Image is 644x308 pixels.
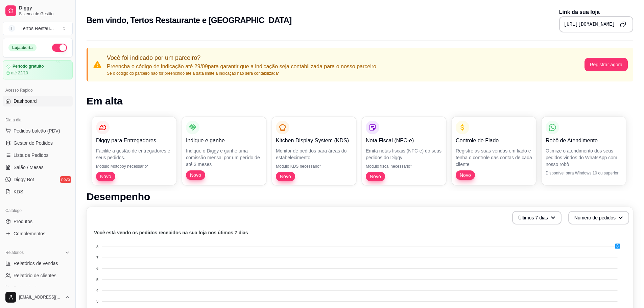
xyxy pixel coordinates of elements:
[362,117,446,185] button: Nota Fiscal (NFC-e)Emita notas fiscais (NFC-e) do seus pedidos do DiggyMódulo fiscal necessário*Novo
[3,174,73,185] a: Diggy Botnovo
[8,44,37,51] div: Loja aberta
[14,98,37,104] span: Dashboard
[272,117,356,185] button: Kitchen Display System (KDS)Monitor de pedidos para áreas do estabelecimentoMódulo KDS necessário...
[559,8,633,16] p: Link da sua loja
[96,256,98,260] tspan: 7
[14,140,53,146] span: Gestor de Pedidos
[3,125,73,136] button: Pedidos balcão (PDV)
[568,211,629,224] button: Número de pedidos
[96,137,172,145] p: Diggy para Entregadores
[3,186,73,197] a: KDS
[366,164,442,169] p: Módulo fiscal necessário*
[3,22,73,35] button: Select a team
[564,21,615,28] pre: [URL][DOMAIN_NAME]
[546,170,622,176] p: Disponível para Windows 10 ou superior
[5,250,24,255] span: Relatórios
[3,138,73,148] a: Gestor de Pedidos
[186,137,262,145] p: Indique e ganhe
[94,230,248,235] text: Você está vendo os pedidos recebidos na sua loja nos útimos 7 dias
[3,258,73,269] a: Relatórios de vendas
[3,270,73,281] a: Relatório de clientes
[52,44,67,52] button: Alterar Status
[3,85,73,96] div: Acesso Rápido
[87,15,292,26] h2: Bem vindo, Tertos Restaurante e [GEOGRAPHIC_DATA]
[3,96,73,106] a: Dashboard
[3,228,73,239] a: Complementos
[107,71,376,76] p: Se o código do parceiro não for preenchido até a data limite a indicação não será contabilizada*
[14,127,60,134] span: Pedidos balcão (PDV)
[96,299,98,303] tspan: 3
[276,137,352,145] p: Kitchen Display System (KDS)
[186,147,262,168] p: Indique o Diggy e ganhe uma comissão mensal por um perído de até 3 meses
[11,70,28,76] article: até 22/10
[14,188,23,195] span: KDS
[366,147,442,161] p: Emita notas fiscais (NFC-e) do seus pedidos do Diggy
[19,11,70,17] span: Sistema de Gestão
[14,176,34,183] span: Diggy Bot
[182,117,266,185] button: Indique e ganheIndique o Diggy e ganhe uma comissão mensal por um perído de até 3 mesesNovo
[96,245,98,249] tspan: 8
[585,58,628,71] button: Registrar agora
[276,147,352,161] p: Monitor de pedidos para áreas do estabelecimento
[92,117,176,185] button: Diggy para EntregadoresFacilite a gestão de entregadores e seus pedidos.Módulo Motoboy necessário...
[14,218,32,225] span: Produtos
[457,172,474,179] span: Novo
[107,63,376,71] p: Preencha o código de indicação até 29/09 para garantir que a indicação seja contabilizada para o ...
[187,172,204,179] span: Novo
[546,137,622,145] p: Robô de Atendimento
[87,191,633,203] h1: Desempenho
[87,95,633,107] h1: Em alta
[96,278,98,282] tspan: 5
[8,25,15,32] span: T
[456,147,532,168] p: Registre as suas vendas em fiado e tenha o controle das contas de cada cliente
[276,164,352,169] p: Módulo KDS necessário*
[14,230,45,237] span: Complementos
[3,162,73,173] a: Salão / Mesas
[3,115,73,125] div: Dia a dia
[456,137,532,145] p: Controle de Fiado
[542,117,626,185] button: Robô de AtendimentoOtimize o atendimento dos seus pedidos vindos do WhatsApp com nosso robôDispon...
[512,211,562,224] button: Últimos 7 dias
[19,294,62,300] span: [EMAIL_ADDRESS][DOMAIN_NAME]
[96,147,172,161] p: Facilite a gestão de entregadores e seus pedidos.
[19,5,70,11] span: Diggy
[3,3,73,19] a: DiggySistema de Gestão
[21,25,54,32] div: Tertos Restau ...
[3,60,73,79] a: Período gratuitoaté 22/10
[3,289,73,305] button: [EMAIL_ADDRESS][DOMAIN_NAME]
[14,272,56,279] span: Relatório de clientes
[14,260,58,267] span: Relatórios de vendas
[96,288,98,292] tspan: 4
[96,266,98,270] tspan: 6
[366,137,442,145] p: Nota Fiscal (NFC-e)
[618,19,628,30] button: Copy to clipboard
[3,282,73,293] a: Relatório de mesas
[367,173,384,180] span: Novo
[3,150,73,161] a: Lista de Pedidos
[546,147,622,168] p: Otimize o atendimento dos seus pedidos vindos do WhatsApp com nosso robô
[3,205,73,216] div: Catálogo
[3,216,73,227] a: Produtos
[96,164,172,169] p: Módulo Motoboy necessário*
[97,173,114,180] span: Novo
[277,173,294,180] span: Novo
[452,117,536,185] button: Controle de FiadoRegistre as suas vendas em fiado e tenha o controle das contas de cada clienteNovo
[14,152,49,159] span: Lista de Pedidos
[14,284,54,291] span: Relatório de mesas
[14,164,44,171] span: Salão / Mesas
[107,53,376,63] p: Você foi indicado por um parceiro?
[13,64,44,69] article: Período gratuito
